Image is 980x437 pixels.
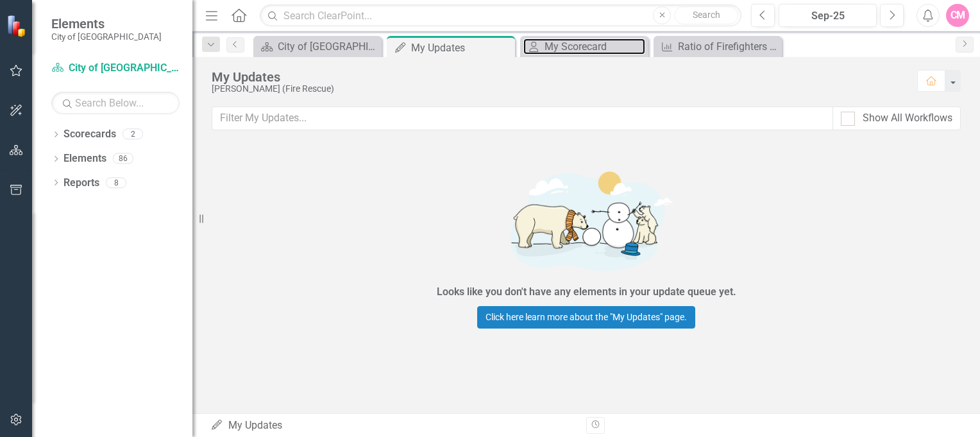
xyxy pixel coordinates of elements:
a: Click here learn more about the "My Updates" page. [477,306,695,329]
a: Scorecards [63,127,116,142]
a: City of [GEOGRAPHIC_DATA] Strategic Plan [257,39,378,55]
span: Search [693,10,720,20]
div: Show All Workflows [863,111,952,126]
div: Ratio of Firefighters per 1,000 Population [678,39,779,55]
div: 2 [122,129,143,140]
a: My Scorecard [523,39,645,55]
div: 86 [113,153,133,164]
span: Elements [51,16,162,31]
button: Sep-25 [779,4,877,27]
img: ClearPoint Strategy [6,14,29,37]
a: Reports [63,176,99,191]
a: Ratio of Firefighters per 1,000 Population [657,39,779,55]
div: City of [GEOGRAPHIC_DATA] Strategic Plan [278,39,378,55]
div: My Updates [210,418,577,433]
input: Search ClearPoint... [260,4,741,27]
div: 8 [106,177,126,188]
a: City of [GEOGRAPHIC_DATA] Strategic Plan [51,61,180,76]
div: My Updates [411,40,512,56]
div: My Scorecard [545,39,645,55]
div: Sep-25 [783,8,872,24]
input: Search Below... [51,92,180,114]
input: Filter My Updates... [212,107,833,130]
div: Looks like you don't have any elements in your update queue yet. [437,285,736,300]
div: My Updates [212,70,904,84]
small: City of [GEOGRAPHIC_DATA] [51,31,162,42]
img: Getting started [394,159,779,282]
button: CM [946,4,969,27]
div: [PERSON_NAME] (Fire Rescue) [212,84,904,94]
a: Elements [63,151,106,166]
button: Search [674,6,738,24]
